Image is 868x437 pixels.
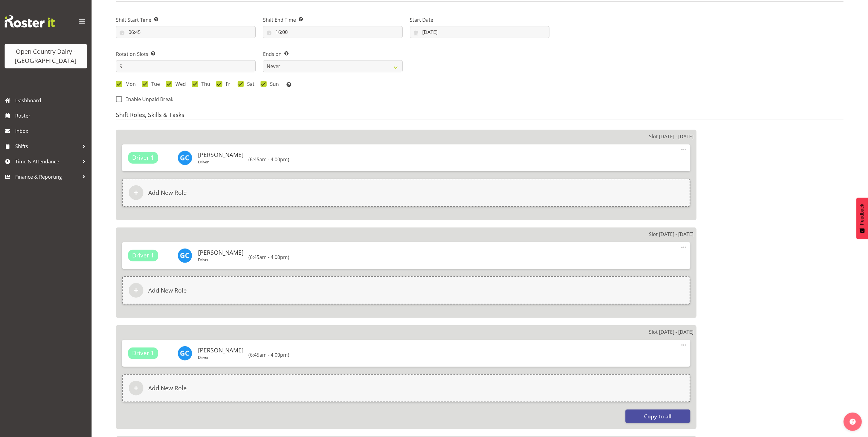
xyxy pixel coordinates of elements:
[198,355,244,360] p: Driver
[148,81,160,87] span: Tue
[198,257,244,262] p: Driver
[15,126,88,136] span: Inbox
[244,81,254,87] span: Sat
[15,172,79,181] span: Finance & Reporting
[122,81,136,87] span: Mon
[148,189,187,196] h6: Add New Role
[625,410,690,423] button: Copy to all
[263,26,403,38] input: Click to select...
[148,287,187,294] h6: Add New Role
[132,251,154,260] span: Driver 1
[649,328,693,336] p: Slot [DATE] - [DATE]
[410,16,550,24] label: Start Date
[644,412,672,420] span: Copy to all
[410,26,550,38] input: Click to select...
[198,347,244,354] h6: [PERSON_NAME]
[249,254,290,260] h6: (6:45am - 4:00pm)
[5,15,55,27] img: Rosterit website logo
[122,96,173,102] span: Enable Unpaid Break
[172,81,186,87] span: Wed
[116,16,256,24] label: Shift Start Time
[11,47,81,65] div: Open Country Dairy - [GEOGRAPHIC_DATA]
[649,231,693,238] p: Slot [DATE] - [DATE]
[15,157,79,166] span: Time & Attendance
[859,204,865,225] span: Feedback
[222,81,232,87] span: Fri
[198,151,244,158] h6: [PERSON_NAME]
[249,156,290,162] h6: (6:45am - 4:00pm)
[116,111,844,120] h4: Shift Roles, Skills & Tasks
[132,153,154,162] span: Driver 1
[116,60,256,72] input: E.g. 7
[132,349,154,358] span: Driver 1
[263,16,403,24] label: Shift End Time
[249,352,290,358] h6: (6:45am - 4:00pm)
[850,419,856,425] img: help-xxl-2.png
[198,249,244,256] h6: [PERSON_NAME]
[649,133,693,140] p: Slot [DATE] - [DATE]
[267,81,279,87] span: Sun
[263,50,403,58] label: Ends on
[178,346,192,361] img: george-courtney7487.jpg
[15,96,88,105] span: Dashboard
[148,384,187,392] h6: Add New Role
[116,26,256,38] input: Click to select...
[856,198,868,239] button: Feedback - Show survey
[15,142,79,151] span: Shifts
[178,248,192,263] img: george-courtney7487.jpg
[198,159,244,164] p: Driver
[116,50,256,58] label: Rotation Slots
[198,81,210,87] span: Thu
[178,151,192,165] img: george-courtney7487.jpg
[15,111,88,120] span: Roster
